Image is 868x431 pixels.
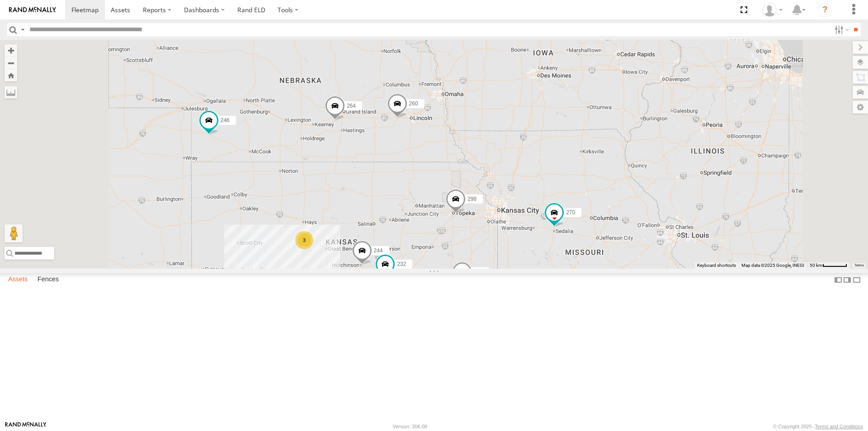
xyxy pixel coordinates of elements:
div: Mary Lewis [759,3,786,17]
label: Map Settings [853,101,868,114]
div: © Copyright 2025 - [773,424,863,429]
button: Map Scale: 50 km per 51 pixels [807,262,850,269]
a: Terms (opens in new tab) [854,263,864,267]
span: 264 [347,103,356,109]
span: Map data ©2025 Google, INEGI [741,263,804,268]
span: 50 km [810,263,822,268]
img: rand-logo.svg [9,7,56,13]
label: Dock Summary Table to the Right [843,273,852,286]
button: Keyboard shortcuts [697,262,736,269]
label: Assets [4,274,32,286]
span: 270 [566,209,575,216]
i: ? [818,3,832,17]
button: Zoom Home [5,69,17,81]
label: Fences [33,274,63,286]
label: Measure [5,86,17,99]
div: 3 [295,231,313,249]
button: Drag Pegman onto the map to open Street View [5,224,23,242]
div: Version: 306.00 [393,424,427,429]
label: Search Filter Options [831,23,850,36]
span: 298 [467,196,476,202]
label: Hide Summary Table [852,273,861,286]
span: 246 [221,117,230,123]
button: Zoom out [5,57,17,69]
span: 244 [374,247,383,254]
label: Dock Summary Table to the Left [834,273,843,286]
span: 260 [409,100,418,107]
a: Terms and Conditions [815,424,863,429]
label: Search Query [19,23,26,36]
button: Zoom in [5,44,17,57]
a: Visit our Website [5,422,47,431]
span: 232 [397,261,406,267]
